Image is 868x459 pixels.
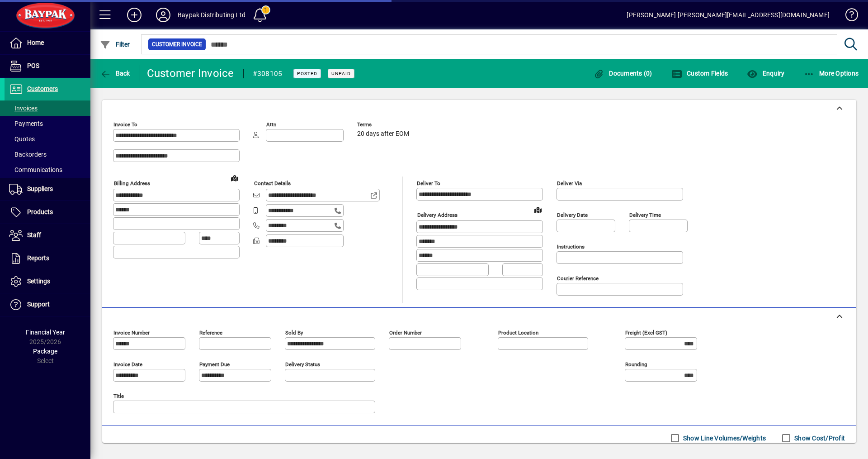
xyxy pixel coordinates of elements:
[285,361,320,368] mat-label: Delivery status
[498,330,538,336] mat-label: Product location
[804,70,859,77] span: More Options
[531,202,545,217] a: View on map
[627,8,830,22] div: [PERSON_NAME] [PERSON_NAME][EMAIL_ADDRESS][DOMAIN_NAME]
[113,393,124,399] mat-label: Title
[27,85,58,92] span: Customers
[100,70,130,77] span: Back
[5,162,90,177] a: Communications
[557,180,582,186] mat-label: Deliver via
[594,70,652,77] span: Documents (0)
[227,171,242,185] a: View on map
[33,348,57,355] span: Package
[9,135,35,143] span: Quotes
[285,330,303,336] mat-label: Sold by
[120,7,149,23] button: Add
[357,122,411,128] span: Terms
[152,40,202,49] span: Customer Invoice
[100,41,130,48] span: Filter
[417,180,440,186] mat-label: Deliver To
[389,330,422,336] mat-label: Order number
[557,244,585,250] mat-label: Instructions
[9,151,47,158] span: Backorders
[357,130,409,138] span: 20 days after EOM
[5,178,90,201] a: Suppliers
[90,65,140,81] app-page-header-button: Back
[625,361,647,368] mat-label: Rounding
[5,55,90,77] a: POS
[839,2,857,31] a: Knowledge Base
[5,247,90,270] a: Reports
[331,71,351,76] span: Unpaid
[5,201,90,224] a: Products
[669,65,731,81] button: Custom Fields
[802,65,861,81] button: More Options
[27,208,53,215] span: Products
[113,121,137,128] mat-label: Invoice To
[5,270,90,293] a: Settings
[629,212,661,218] mat-label: Delivery time
[178,8,245,22] div: Baypak Distributing Ltd
[747,70,784,77] span: Enquiry
[5,147,90,162] a: Backorders
[27,231,41,239] span: Staff
[793,434,845,443] label: Show Cost/Profit
[266,121,276,128] mat-label: Attn
[27,254,49,262] span: Reports
[9,120,43,127] span: Payments
[297,71,317,76] span: Posted
[5,224,90,247] a: Staff
[147,66,234,81] div: Customer Invoice
[27,39,44,46] span: Home
[557,275,599,282] mat-label: Courier Reference
[149,7,178,23] button: Profile
[625,330,667,336] mat-label: Freight (excl GST)
[671,70,728,77] span: Custom Fields
[681,434,766,443] label: Show Line Volumes/Weights
[557,212,588,218] mat-label: Delivery date
[5,293,90,316] a: Support
[199,330,222,336] mat-label: Reference
[5,100,90,116] a: Invoices
[9,105,38,112] span: Invoices
[9,166,62,173] span: Communications
[591,65,655,81] button: Documents (0)
[199,361,230,368] mat-label: Payment due
[5,131,90,147] a: Quotes
[5,32,90,54] a: Home
[27,301,50,308] span: Support
[98,36,132,53] button: Filter
[113,330,150,336] mat-label: Invoice number
[745,65,787,81] button: Enquiry
[27,62,39,69] span: POS
[27,185,53,192] span: Suppliers
[27,277,50,285] span: Settings
[113,361,142,368] mat-label: Invoice date
[98,65,132,81] button: Back
[5,116,90,131] a: Payments
[26,329,65,336] span: Financial Year
[253,67,283,81] div: #308105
